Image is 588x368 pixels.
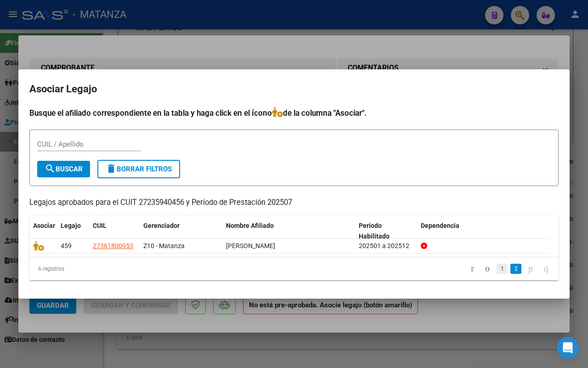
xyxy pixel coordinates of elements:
[222,216,355,246] datatable-header-cell: Nombre Afiliado
[497,264,508,274] a: 1
[93,242,133,249] span: 27361800953
[524,264,537,274] a: go to next page
[509,261,523,277] li: page 2
[45,165,83,173] span: Buscar
[33,222,55,229] span: Asociar
[29,257,134,280] div: 6 registros
[29,197,559,209] p: Legajos aprobados para el CUIT 27235940456 y Período de Prestación 202507
[417,216,550,246] datatable-header-cell: Dependencia
[359,241,413,251] div: 202501 a 202512
[359,222,390,240] span: Periodo Habilitado
[89,216,140,246] datatable-header-cell: CUIL
[29,107,559,119] h4: Busque el afiliado correspondiente en la tabla y haga click en el ícono de la columna "Asociar".
[106,163,117,174] mat-icon: delete
[510,264,521,274] a: 2
[57,216,89,246] datatable-header-cell: Legajo
[106,165,172,173] span: Borrar Filtros
[93,222,107,229] span: CUIL
[557,337,579,359] div: Open Intercom Messenger
[97,160,180,178] button: Borrar Filtros
[355,216,417,246] datatable-header-cell: Periodo Habilitado
[143,222,180,229] span: Gerenciador
[61,222,81,229] span: Legajo
[143,242,185,249] span: Z10 - Matanza
[29,80,559,98] h2: Asociar Legajo
[226,222,274,229] span: Nombre Afiliado
[467,264,478,274] a: go to first page
[481,264,494,274] a: go to previous page
[495,261,509,277] li: page 1
[421,222,459,229] span: Dependencia
[540,264,553,274] a: go to last page
[29,216,57,246] datatable-header-cell: Asociar
[226,242,275,249] span: SANCHEZ YANINA CAMILA
[45,163,56,174] mat-icon: search
[140,216,222,246] datatable-header-cell: Gerenciador
[37,161,90,177] button: Buscar
[61,242,72,249] span: 459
